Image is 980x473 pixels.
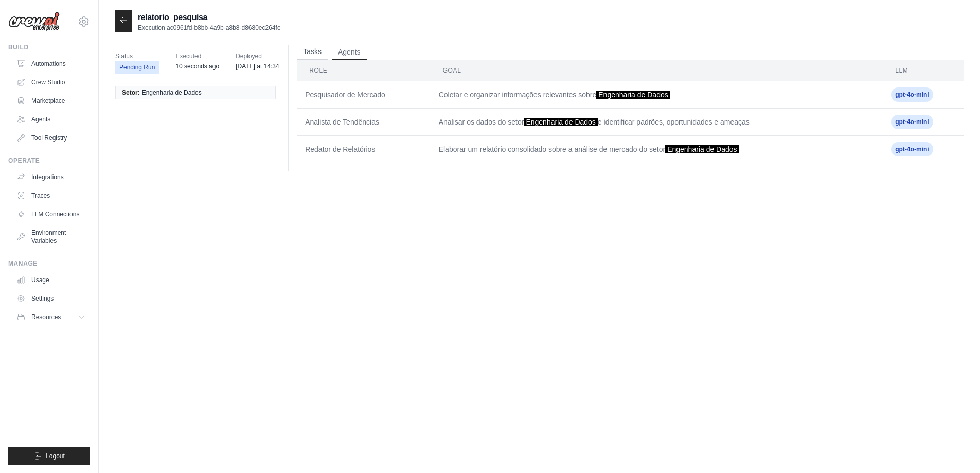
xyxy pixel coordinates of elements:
[115,51,159,61] span: Status
[46,452,65,460] span: Logout
[12,309,90,325] button: Resources
[236,63,279,70] time: August 9, 2025 at 14:34 GMT-3
[138,24,281,32] p: Execution ac0961fd-b8bb-4a9b-a8b8-d8680ec264fe
[431,109,883,136] td: Analisar os dados do setor e identificar padrões, oportunidades e ameaças
[8,43,90,51] div: Build
[297,109,430,136] td: Analista de Tendências
[12,74,90,91] a: Crew Studio
[891,115,933,129] span: gpt-4o-mini
[8,447,90,465] button: Logout
[431,60,883,81] th: Goal
[115,61,159,74] span: Pending Run
[891,87,933,102] span: gpt-4o-mini
[175,63,219,70] time: August 13, 2025 at 17:23 GMT-3
[12,130,90,146] a: Tool Registry
[12,187,90,204] a: Traces
[236,51,279,61] span: Deployed
[8,156,90,165] div: Operate
[31,313,61,321] span: Resources
[297,81,430,109] td: Pesquisador de Mercado
[431,136,883,163] td: Elaborar um relatório consolidado sobre a análise de mercado do setor
[12,111,90,128] a: Agents
[138,11,281,24] h2: relatorio_pesquisa
[142,89,202,97] span: Engenharia de Dados
[431,81,883,109] td: Coletar e organizar informações relevantes sobre
[929,424,980,473] div: Widget de chat
[891,142,933,156] span: gpt-4o-mini
[12,272,90,288] a: Usage
[175,51,219,61] span: Executed
[297,44,328,60] button: Tasks
[929,424,980,473] iframe: Chat Widget
[8,12,60,31] img: Logo
[12,206,90,222] a: LLM Connections
[122,89,140,97] span: Setor:
[297,136,430,163] td: Redator de Relatórios
[883,60,964,81] th: LLM
[12,56,90,72] a: Automations
[596,91,670,99] span: Engenharia de Dados
[12,290,90,307] a: Settings
[524,118,597,126] span: Engenharia de Dados
[665,145,739,153] span: Engenharia de Dados
[12,169,90,185] a: Integrations
[332,45,367,60] button: Agents
[12,224,90,249] a: Environment Variables
[297,60,430,81] th: Role
[8,259,90,268] div: Manage
[12,93,90,109] a: Marketplace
